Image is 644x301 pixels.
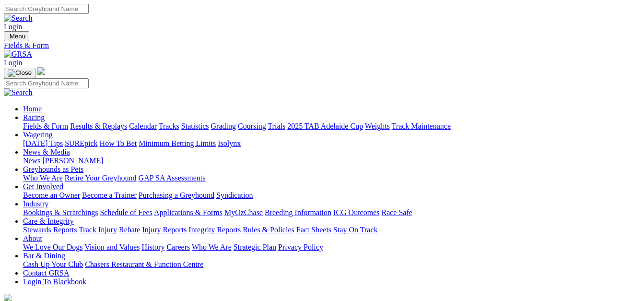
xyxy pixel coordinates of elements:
a: Home [23,105,42,113]
a: Race Safe [381,208,412,217]
a: Statistics [181,122,209,130]
a: Results & Replays [70,122,127,130]
a: Login [4,23,22,31]
a: Become an Owner [23,191,80,199]
a: Applications & Forms [154,208,222,217]
a: Grading [211,122,236,130]
a: Minimum Betting Limits [139,139,216,147]
a: ICG Outcomes [333,208,379,217]
a: History [141,243,164,251]
div: News & Media [23,157,640,165]
button: Toggle navigation [4,68,35,78]
a: GAP SA Assessments [139,174,206,182]
button: Toggle navigation [4,31,29,41]
a: Who We Are [23,174,63,182]
a: Syndication [216,191,253,199]
a: Fields & Form [4,41,640,50]
a: Careers [166,243,190,251]
a: Isolynx [218,139,241,147]
a: Vision and Values [84,243,140,251]
a: Track Maintenance [392,122,451,130]
a: Schedule of Fees [100,208,152,217]
a: Strategic Plan [234,243,276,251]
a: Privacy Policy [278,243,323,251]
a: Racing [23,113,45,121]
a: MyOzChase [224,208,263,217]
a: Purchasing a Greyhound [139,191,214,199]
div: Wagering [23,139,640,148]
img: Search [4,88,33,97]
a: 2025 TAB Adelaide Cup [287,122,363,130]
a: [PERSON_NAME] [42,157,103,165]
a: Get Involved [23,182,63,191]
div: Get Involved [23,191,640,200]
div: Industry [23,208,640,217]
a: Coursing [238,122,266,130]
a: Chasers Restaurant & Function Centre [85,260,203,268]
a: We Love Our Dogs [23,243,82,251]
a: News [23,157,40,165]
a: Become a Trainer [82,191,137,199]
img: Search [4,14,33,23]
div: Care & Integrity [23,226,640,234]
a: Bookings & Scratchings [23,208,98,217]
img: Close [8,69,32,77]
a: Calendar [129,122,157,130]
a: Cash Up Your Club [23,260,83,268]
a: About [23,234,42,242]
a: News & Media [23,148,70,156]
a: Contact GRSA [23,269,69,277]
a: [DATE] Tips [23,139,63,147]
img: GRSA [4,50,32,59]
a: Breeding Information [265,208,331,217]
a: Retire Your Greyhound [65,174,137,182]
div: Greyhounds as Pets [23,174,640,182]
a: Rules & Policies [243,226,294,234]
a: Who We Are [192,243,232,251]
div: About [23,243,640,252]
a: Track Injury Rebate [79,226,140,234]
a: Integrity Reports [188,226,241,234]
a: Injury Reports [142,226,187,234]
div: Racing [23,122,640,131]
input: Search [4,4,89,14]
a: Fact Sheets [296,226,331,234]
a: Tracks [159,122,179,130]
a: Stay On Track [333,226,377,234]
a: How To Bet [100,139,137,147]
a: Greyhounds as Pets [23,165,83,173]
a: Wagering [23,131,53,139]
a: Care & Integrity [23,217,74,225]
a: Industry [23,200,48,208]
div: Bar & Dining [23,260,640,269]
a: Weights [365,122,390,130]
a: Bar & Dining [23,252,65,260]
a: Login To Blackbook [23,277,86,286]
a: Stewards Reports [23,226,77,234]
input: Search [4,78,89,88]
a: SUREpick [65,139,97,147]
img: logo-grsa-white.png [37,67,45,75]
span: Menu [10,33,25,40]
a: Fields & Form [23,122,68,130]
a: Trials [268,122,285,130]
a: Login [4,59,22,67]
